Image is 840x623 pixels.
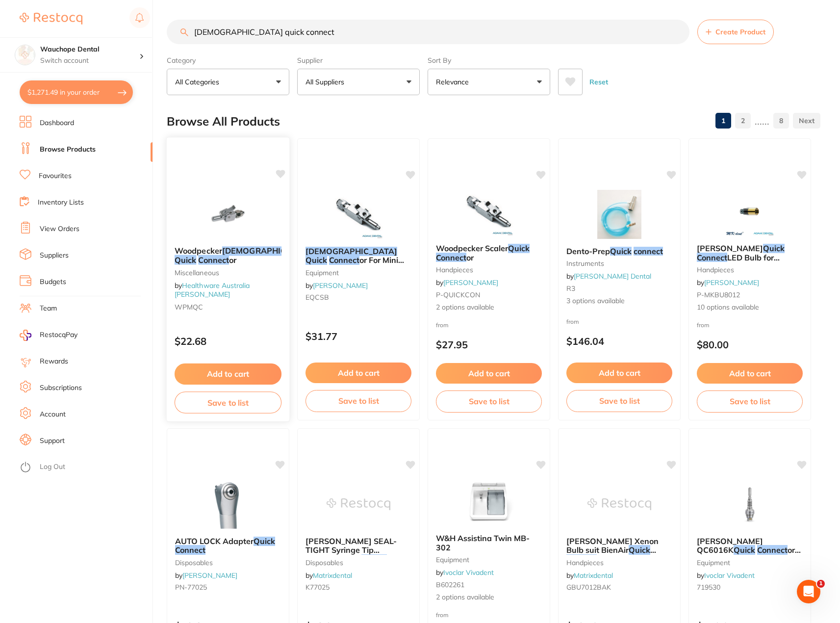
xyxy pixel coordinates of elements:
[305,247,411,265] b: Male Quick Connector For Mini Sandblaster
[566,536,659,555] span: [PERSON_NAME] Xenon Bulb suit BienAir
[40,304,57,313] a: Team
[566,296,672,306] span: 3 options available
[305,281,368,290] span: by
[574,272,651,281] a: [PERSON_NAME] Dental
[697,363,803,384] button: Add to cart
[313,281,368,290] a: [PERSON_NAME]
[167,69,289,95] button: All Categories
[466,253,474,262] span: or
[175,336,281,347] p: $22.68
[436,244,542,262] b: Woodpecker Scaler Quick Connector
[697,537,803,555] b: MK-dent QC6016K Quick Connector with XENON-light
[329,255,359,265] em: Connect
[587,480,651,529] img: MK-DENT Xenon Bulb suit BienAir Quick Connector
[436,611,449,619] span: from
[697,278,759,287] span: by
[20,7,82,30] a: Restocq Logo
[566,318,579,325] span: from
[305,390,411,412] button: Save to list
[175,302,204,311] span: WPMQC
[175,281,250,299] a: Healthware Australia [PERSON_NAME]
[715,111,731,130] a: 1
[715,28,765,36] span: Create Product
[297,56,420,65] label: Supplier
[305,269,411,277] small: equipment
[196,480,260,529] img: AUTO LOCK Adapter Quick Connect
[508,243,530,253] em: Quick
[436,556,542,564] small: equipment
[167,115,280,129] h2: Browse All Products
[436,77,473,87] p: Relevance
[566,260,672,267] small: instruments
[566,571,613,580] span: by
[20,13,82,25] img: Restocq Logo
[305,246,397,256] em: [DEMOGRAPHIC_DATA]
[586,69,611,95] button: Reset
[175,363,281,385] button: Add to cart
[566,272,651,281] span: by
[797,580,820,603] iframe: Intercom live chat
[305,77,348,87] p: All Suppliers
[305,571,352,580] span: by
[697,339,803,350] p: $80.00
[40,118,74,128] a: Dashboard
[763,243,785,253] em: Quick
[313,571,352,580] a: Matrixdental
[175,559,281,567] small: disposables
[436,278,498,287] span: by
[443,278,498,287] a: [PERSON_NAME]
[436,580,464,589] span: B602261
[40,56,139,66] p: Switch account
[697,303,803,312] span: 10 options available
[734,545,755,555] em: Quick
[428,69,550,95] button: Relevance
[175,246,222,256] span: Woodpecker
[697,559,803,567] small: equipment
[305,363,411,383] button: Add to cart
[175,281,250,299] span: by
[610,246,632,256] em: Quick
[735,111,751,130] a: 2
[436,533,530,552] span: W&H Assistina Twin MB-302
[175,537,281,555] b: AUTO LOCK Adapter Quick Connect
[361,554,387,564] em: QUICK
[175,545,205,555] em: Connect
[305,559,411,567] small: disposables
[305,293,329,302] span: EQCSB
[697,253,727,262] em: Connect
[167,20,689,44] input: Search Products
[175,391,281,414] button: Save to list
[436,363,542,384] button: Add to cart
[566,559,672,567] small: handpieces
[697,253,780,271] span: LED Bulb for Handpieces
[15,45,35,65] img: Wauchope Dental
[428,56,550,65] label: Sort By
[566,336,672,347] p: $146.04
[704,571,755,580] a: Ivoclar Vivadent
[327,190,390,239] img: Male Quick Connector For Mini Sandblaster
[587,190,651,239] img: Dento-Prep Quick connect
[574,571,613,580] a: Matrixdental
[175,268,281,276] small: Miscellaneous
[436,253,466,262] em: Connect
[436,266,542,274] small: handpieces
[566,246,610,256] span: Dento-Prep
[697,571,755,580] span: by
[196,189,260,238] img: Woodpecker Male Quick Connector
[436,593,542,602] span: 2 options available
[566,537,672,555] b: MK-DENT Xenon Bulb suit BienAir Quick Connector
[436,303,542,312] span: 2 options available
[597,554,604,564] span: or
[436,321,449,329] span: from
[305,255,327,265] em: Quick
[327,480,390,529] img: Kerr SEAL-TIGHT Syringe Tip ADAPTOR Suit QUICK CONNECT (Press Ring) Syringe
[566,284,575,293] span: R3
[457,477,521,526] img: W&H Assistina Twin MB-302
[20,80,133,104] button: $1,271.49 in your order
[443,568,494,577] a: Ivoclar Vivadent
[773,111,789,130] a: 8
[697,321,710,329] span: from
[697,266,803,274] small: handpieces
[40,45,139,54] h4: Wauchope Dental
[566,247,672,256] b: Dento-Prep Quick connect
